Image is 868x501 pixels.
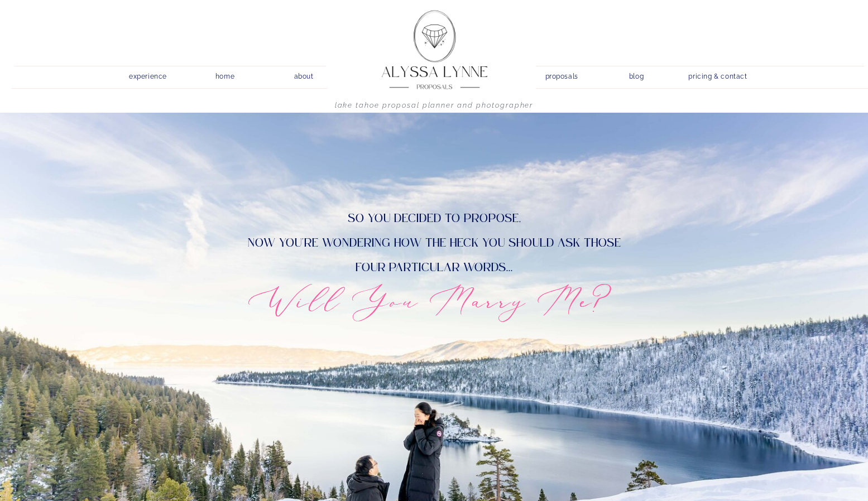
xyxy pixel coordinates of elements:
[262,101,607,115] h1: Lake Tahoe Proposal Planner and Photographer
[684,69,752,85] a: pricing & contact
[621,69,653,80] a: blog
[288,69,320,80] a: about
[178,277,690,323] h2: Will You Marry Me?
[545,69,577,80] a: proposals
[209,69,241,80] a: home
[205,206,664,277] p: So you decided to propose, now you're wondering how the heck you should ask those four particular...
[122,69,175,80] a: experience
